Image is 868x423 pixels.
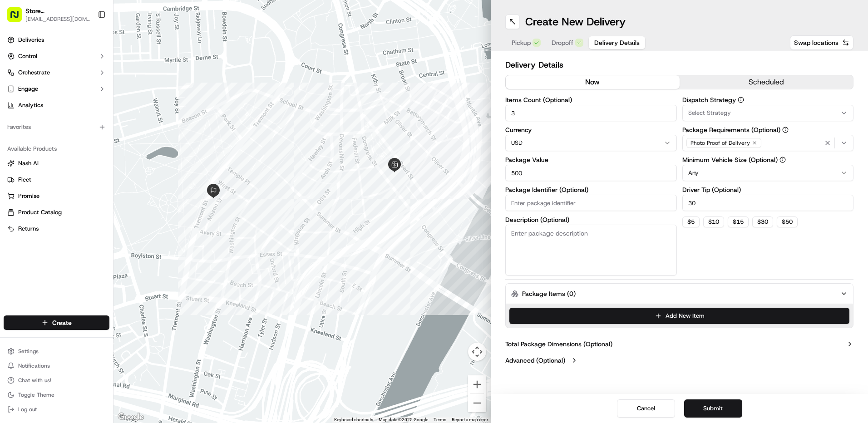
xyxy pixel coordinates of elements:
div: We're available if you need us! [41,96,125,103]
label: Package Items ( 0 ) [522,289,576,298]
label: Package Identifier (Optional) [505,187,677,193]
a: Nash AI [7,159,106,167]
label: Items Count (Optional) [505,97,677,103]
a: Analytics [4,98,109,113]
p: Welcome 👋 [9,36,165,51]
span: Create [52,318,72,327]
button: $5 [682,216,700,227]
a: Terms (opens in new tab) [434,417,446,422]
img: Google [116,411,146,423]
span: Nash AI [18,159,39,167]
span: Notifications [18,362,50,369]
button: Fleet [4,172,109,187]
span: Toggle Theme [18,391,54,398]
span: Pylon [90,201,110,207]
span: Pickup [512,38,531,47]
span: [PERSON_NAME] [PERSON_NAME] [28,141,120,148]
span: Analytics [18,101,43,109]
label: Currency [505,127,677,133]
img: Nash [9,9,27,27]
button: Store [STREET_ADDRESS] ([GEOGRAPHIC_DATA]) (Just Salad) [25,6,93,15]
button: Settings [4,345,109,358]
label: Total Package Dimensions (Optional) [505,339,612,349]
a: Report a map error [452,417,488,422]
button: Returns [4,221,109,236]
button: scheduled [680,75,853,89]
button: Orchestrate [4,65,109,80]
input: Enter driver tip amount [682,195,854,211]
button: Control [4,49,109,64]
div: Favorites [4,120,109,134]
button: Cancel [617,399,675,418]
button: Advanced (Optional) [505,356,853,365]
button: $30 [752,216,773,227]
button: Zoom in [468,375,486,393]
span: Control [18,52,37,60]
button: Map camera controls [468,343,486,361]
a: Promise [7,192,106,200]
button: Product Catalog [4,205,109,220]
input: Enter number of items [505,105,677,121]
span: • [122,141,125,148]
input: Enter package identifier [505,195,677,211]
img: 1736555255976-a54dd68f-1ca7-489b-9aae-adbdc363a1c4 [18,141,25,148]
div: Past conversations [9,118,61,125]
span: Chat with us! [18,377,51,384]
label: Package Requirements (Optional) [682,127,854,133]
span: Returns [18,225,39,233]
label: Driver Tip (Optional) [682,187,854,193]
button: Zoom out [468,394,486,412]
span: Photo Proof of Delivery [690,139,750,147]
span: Settings [18,348,39,355]
button: Package Items (0) [505,283,853,304]
button: Notifications [4,359,109,372]
div: 💻 [77,179,84,187]
button: Toggle Theme [4,389,109,401]
button: Package Requirements (Optional) [782,127,789,133]
a: Product Catalog [7,208,106,216]
span: Orchestrate [18,69,50,77]
span: Log out [18,406,37,413]
button: $15 [728,216,749,227]
a: Deliveries [4,33,109,47]
button: Dispatch Strategy [738,97,744,103]
label: Description (Optional) [505,216,677,223]
span: Select Strategy [688,109,731,117]
button: See all [141,116,165,127]
input: Enter package value [505,165,677,181]
span: Deliveries [18,36,44,44]
img: 1736555255976-a54dd68f-1ca7-489b-9aae-adbdc363a1c4 [9,87,25,103]
span: Map data ©2025 Google [379,417,428,422]
span: Engage [18,85,38,93]
button: Promise [4,189,109,203]
input: Got a question? Start typing here... [24,59,163,68]
label: Package Value [505,157,677,163]
span: Promise [18,192,39,200]
button: [EMAIL_ADDRESS][DOMAIN_NAME] [25,15,93,23]
label: Minimum Vehicle Size (Optional) [682,157,854,163]
button: Minimum Vehicle Size (Optional) [779,157,786,163]
button: Total Package Dimensions (Optional) [505,339,853,349]
button: now [506,75,680,89]
button: Select Strategy [682,105,854,121]
span: Product Catalog [18,208,62,216]
span: API Documentation [86,178,146,187]
label: Dispatch Strategy [682,97,854,103]
button: Nash AI [4,156,109,171]
span: Fleet [18,176,31,184]
img: Joana Marie Avellanoza [9,132,24,147]
span: [DATE] [127,141,146,148]
button: Start new chat [154,89,165,100]
button: Create [4,315,109,330]
div: 📗 [9,179,16,187]
button: Log out [4,403,109,416]
button: Engage [4,82,109,96]
button: Submit [684,399,742,418]
a: Fleet [7,176,106,184]
img: 1727276513143-84d647e1-66c0-4f92-a045-3c9f9f5dfd92 [19,87,35,103]
button: $10 [703,216,724,227]
button: Photo Proof of Delivery [682,135,854,151]
button: Swap locations [790,35,853,50]
a: Open this area in Google Maps (opens a new window) [116,411,146,423]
